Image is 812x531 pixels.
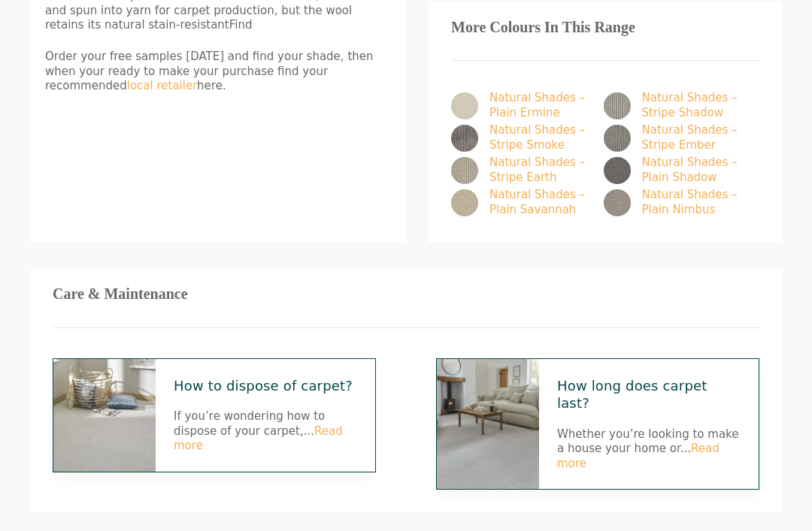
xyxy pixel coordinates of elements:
a: local retailer [127,79,197,92]
img: Cream & Grey Stripe [604,125,631,152]
img: dark and light grey stripe [451,125,478,152]
div: If you’re wondering how to dispose of your carpet,... [174,377,357,454]
a: How to dispose of carpet? [174,377,357,394]
span: Find [229,18,253,32]
span: Order your free samples [DATE] and find your shade, then when your ready to make your purchase fi... [45,50,374,92]
img: Plain Nimbus Mid Grey [604,189,631,216]
h3: More Colours In This Range [451,25,759,31]
a: Natural Shades – Plain Ermine [451,91,586,120]
a: Natural Shades – Plain Savannah [451,188,586,217]
h3: Care & Maintenance [53,291,759,297]
a: Natural Shades – Stripe Shadow [604,91,739,120]
a: Natural Shades – Plain Shadow [604,155,739,185]
a: Read more [557,442,720,470]
div: Whether you’re looking to make a house your home or... [557,377,741,471]
a: How long does carpet last? [557,377,741,412]
img: Soft beige & cream stripe [451,157,478,184]
img: Plain soft cream [451,92,478,119]
img: Plain Shadow Dark Grey [604,157,631,184]
a: Natural Shades – Plain Nimbus [604,188,739,217]
img: Plain sandy tone [451,189,478,216]
a: Read more [174,424,343,453]
a: Natural Shades – Stripe Ember [604,123,739,152]
a: Natural Shades – Stripe Smoke [451,123,586,152]
img: mid grey & cream stripe [604,92,631,119]
a: Natural Shades – Stripe Earth [451,155,586,185]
